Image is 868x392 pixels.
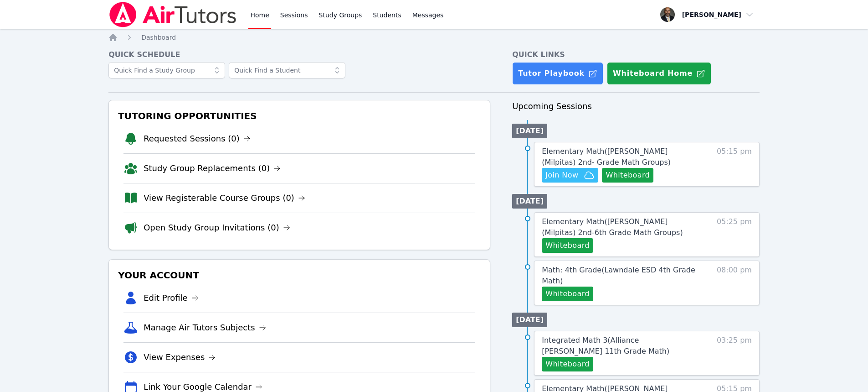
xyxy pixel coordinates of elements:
[512,194,547,209] li: [DATE]
[542,336,669,355] span: Integrated Math 3 ( Alliance [PERSON_NAME] 11th Grade Math )
[116,267,483,283] h3: Your Account
[607,62,711,85] button: Whiteboard Home
[229,62,345,78] input: Quick Find a Student
[141,34,176,41] span: Dashboard
[542,147,671,167] span: Elementary Math ( [PERSON_NAME] (Milpitas) 2nd- Grade Math Groups )
[108,49,490,60] h4: Quick Schedule
[542,265,699,287] a: Math: 4th Grade(Lawndale ESD 4th Grade Math)
[512,62,603,85] a: Tutor Playbook
[116,108,483,124] h3: Tutoring Opportunities
[144,162,281,175] a: Study Group Replacements (0)
[717,146,752,183] span: 05:15 pm
[542,238,593,253] button: Whiteboard
[512,100,760,113] h3: Upcoming Sessions
[412,10,444,20] span: Messages
[108,33,760,42] nav: Breadcrumb
[512,313,547,327] li: [DATE]
[108,2,237,27] img: Air Tutors
[717,216,752,253] span: 05:25 pm
[144,351,216,364] a: View Expenses
[108,62,225,78] input: Quick Find a Study Group
[144,221,290,234] a: Open Study Group Invitations (0)
[512,124,547,138] li: [DATE]
[542,217,683,237] span: Elementary Math ( [PERSON_NAME] (Milpitas) 2nd-6th Grade Math Groups )
[144,321,266,334] a: Manage Air Tutors Subjects
[144,132,251,145] a: Requested Sessions (0)
[602,168,653,183] button: Whiteboard
[542,168,598,183] button: Join Now
[144,292,199,304] a: Edit Profile
[542,216,699,238] a: Elementary Math([PERSON_NAME] (Milpitas) 2nd-6th Grade Math Groups)
[512,49,760,60] h4: Quick Links
[542,287,593,301] button: Whiteboard
[717,335,752,371] span: 03:25 pm
[542,335,699,357] a: Integrated Math 3(Alliance [PERSON_NAME] 11th Grade Math)
[717,265,752,301] span: 08:00 pm
[542,146,699,168] a: Elementary Math([PERSON_NAME] (Milpitas) 2nd- Grade Math Groups)
[144,192,305,204] a: View Registerable Course Groups (0)
[542,357,593,371] button: Whiteboard
[141,33,176,42] a: Dashboard
[542,266,695,285] span: Math: 4th Grade ( Lawndale ESD 4th Grade Math )
[545,170,578,181] span: Join Now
